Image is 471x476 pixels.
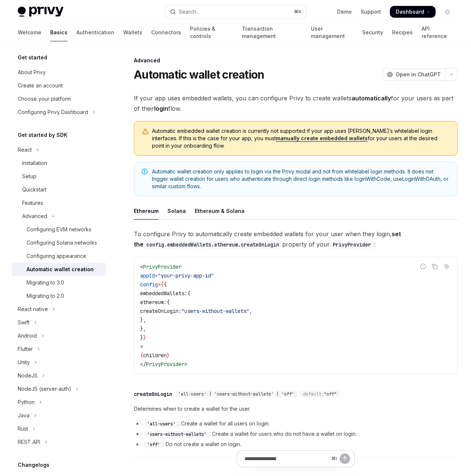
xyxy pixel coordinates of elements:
[12,422,106,435] button: Toggle Rust section
[18,398,35,407] div: Python
[190,24,233,41] a: Policies & controls
[144,431,209,438] code: 'users-without-wallets'
[143,263,181,270] span: PrivyProvider
[12,223,106,236] a: Configuring EVM networks
[179,7,200,16] div: Search...
[146,361,184,368] span: PrivyProvider
[142,169,148,175] svg: Note
[134,93,458,114] span: If your app uses embedded wallets, you can configure Privy to create wallets for your users as pa...
[12,356,106,369] button: Toggle Unity section
[134,390,172,398] div: createOnLogin
[324,391,337,397] span: "off"
[140,361,146,368] span: </
[27,225,91,234] div: Configuring EVM networks
[18,108,88,117] div: Configuring Privy Dashboard
[12,342,106,356] button: Toggle Flutter section
[340,453,350,464] button: Send message
[430,262,440,271] button: Copy the contents from the code block
[134,440,458,449] li: : Do not create a wallet on login.
[418,262,428,271] button: Report incorrect code
[27,265,94,274] div: Automatic wallet creation
[12,435,106,449] button: Toggle REST API section
[362,24,383,41] a: Security
[22,212,47,221] div: Advanced
[151,24,181,41] a: Connectors
[18,358,30,367] div: Unity
[382,68,445,81] button: Open in ChatGPT
[27,292,64,300] div: Migrating to 2.0
[337,8,352,15] a: Demo
[18,7,63,17] img: light logo
[18,345,33,353] div: Flutter
[18,371,38,380] div: NodeJS
[242,24,302,41] a: Transaction management
[164,281,167,288] span: {
[184,361,187,368] span: >
[12,106,106,119] button: Toggle Configuring Privy Dashboard section
[22,185,46,194] div: Quickstart
[140,325,146,332] span: },
[18,384,71,393] div: NodeJS (server-auth)
[12,382,106,396] button: Toggle NodeJS (server-auth) section
[167,202,186,220] div: Solana
[152,127,450,149] span: Automatic embedded wallet creation is currently not supported if your app uses [PERSON_NAME]’s wh...
[18,438,40,446] div: REST API
[140,272,155,279] span: appId
[123,24,142,41] a: Wallets
[134,404,458,413] span: Determines when to create a wallet for the user.
[134,230,401,248] strong: set the
[361,8,381,15] a: Support
[12,303,106,316] button: Toggle React native section
[152,168,450,190] span: Automatic wallet creation only applies to login via the Privy modal and not from whitelabel login...
[165,5,306,18] button: Open search
[18,305,48,314] div: React native
[140,352,143,359] span: {
[12,369,106,382] button: Toggle NodeJS section
[18,68,46,77] div: About Privy
[18,424,28,433] div: Rust
[167,352,170,359] span: }
[140,343,143,350] span: >
[442,262,451,271] button: Ask AI
[12,196,106,210] a: Features
[134,229,458,249] span: To configure Privy to automatically create embedded wallets for your user when they login, proper...
[155,272,158,279] span: =
[178,391,294,397] span: 'all-users' | 'users-without-wallets' | 'off'
[140,334,143,341] span: }
[76,24,114,41] a: Authentication
[303,391,324,397] span: default:
[18,318,30,327] div: Swift
[18,94,71,103] div: Choose your platform
[12,79,106,92] a: Create an account
[27,278,64,287] div: Migrating to 3.0
[12,249,106,263] a: Configuring appearance
[311,24,354,41] a: User management
[12,170,106,183] a: Setup
[18,24,41,41] a: Welcome
[50,24,67,41] a: Basics
[12,236,106,249] a: Configuring Solana networks
[276,135,368,142] a: manually create embedded wallets
[143,334,146,341] span: }
[140,317,146,323] span: },
[12,263,106,276] a: Automatic wallet creation
[22,159,47,168] div: Installation
[12,66,106,79] a: About Privy
[134,419,458,428] li: : Create a wallet for all users on login.
[330,241,374,249] code: PrivyProvider
[245,451,328,467] input: Ask a question...
[22,199,43,207] div: Features
[12,289,106,303] a: Migrating to 2.0
[18,461,49,469] h5: Changelogs
[396,8,424,15] span: Dashboard
[140,281,158,288] span: config
[142,128,149,135] svg: Warning
[167,299,170,306] span: {
[18,145,32,154] div: React
[134,68,264,81] h1: Automatic wallet creation
[140,263,143,270] span: <
[12,329,106,342] button: Toggle Android section
[249,308,252,314] span: ,
[441,6,453,18] button: Toggle dark mode
[18,331,37,340] div: Android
